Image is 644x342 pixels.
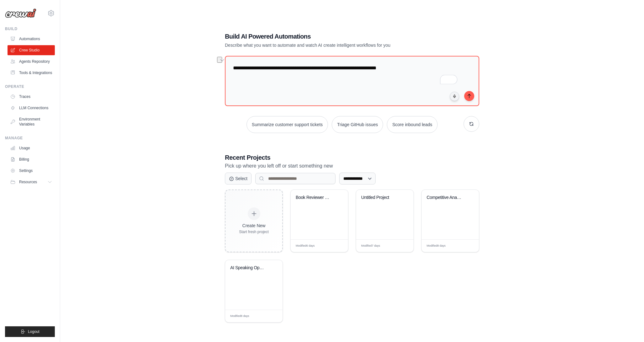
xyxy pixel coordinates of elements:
[427,195,465,200] div: Competitive Analysis System
[19,179,37,184] span: Resources
[247,116,328,133] button: Summarize customer support tickets
[427,244,446,248] span: Modified 8 days
[387,116,438,133] button: Score inbound leads
[8,114,55,129] a: Environment Variables
[450,92,459,101] button: Click to speak your automation idea
[8,68,55,78] a: Tools & Integrations
[8,177,55,187] button: Resources
[230,265,268,271] div: AI Speaking Opportunities Finder
[333,243,339,248] span: Edit
[296,195,334,200] div: Book Reviewer Finder & Contact System
[332,116,383,133] button: Triage GitHub issues
[464,116,479,132] button: Get new suggestions
[230,314,249,318] span: Modified 8 days
[8,45,55,55] a: Crew Studio
[8,154,55,164] a: Billing
[464,243,470,248] span: Edit
[225,42,435,48] p: Describe what you want to automate and watch AI create intelligent workflows for you
[296,244,315,248] span: Modified 6 days
[5,136,55,141] div: Manage
[8,103,55,113] a: LLM Connections
[225,32,435,41] h1: Build AI Powered Automations
[28,329,39,334] span: Logout
[399,243,404,248] span: Edit
[5,26,55,31] div: Build
[8,92,55,102] a: Traces
[5,84,55,89] div: Operate
[361,244,380,248] span: Modified 7 days
[8,56,55,67] a: Agents Repository
[225,153,479,162] h3: Recent Projects
[239,222,269,229] div: Create New
[268,314,273,318] span: Edit
[225,162,479,170] p: Pick up where you left off or start something new
[361,195,399,200] div: Untitled Project
[225,173,252,184] button: Select
[239,229,269,234] div: Start fresh project
[5,326,55,337] button: Logout
[8,34,55,44] a: Automations
[8,143,55,153] a: Usage
[8,166,55,176] a: Settings
[5,8,36,18] img: Logo
[225,56,479,106] textarea: To enrich screen reader interactions, please activate Accessibility in Grammarly extension settings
